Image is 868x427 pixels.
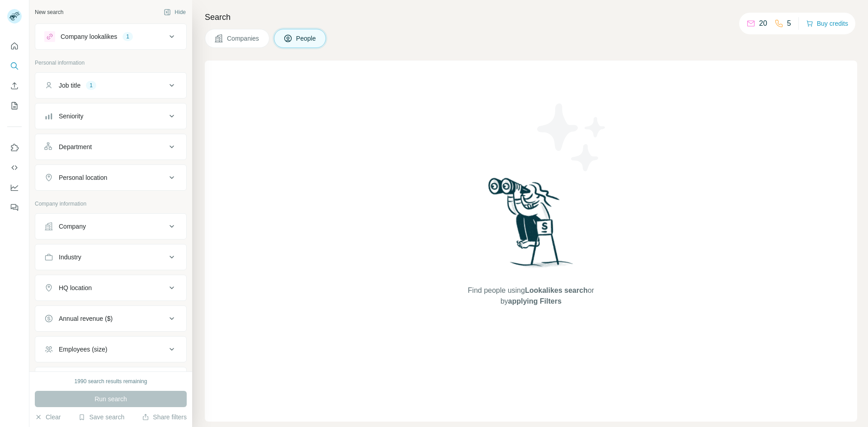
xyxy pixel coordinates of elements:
button: Use Surfe on LinkedIn [7,140,22,156]
p: 5 [787,18,791,29]
div: Personal location [59,173,107,182]
span: Find people using or by [458,285,603,307]
div: New search [35,8,63,16]
button: Annual revenue ($) [35,308,186,329]
div: Employees (size) [59,345,107,354]
button: Quick start [7,38,22,54]
div: 1 [123,33,133,41]
button: Technologies [35,369,186,391]
p: 20 [759,18,767,29]
button: Clear [35,413,61,422]
button: Buy credits [806,17,848,30]
button: Industry [35,246,186,268]
button: Save search [78,413,124,422]
button: Personal location [35,167,186,188]
div: Company [59,222,86,231]
span: Companies [227,34,260,43]
img: Surfe Illustration - Stars [531,97,613,178]
div: Department [59,142,92,151]
button: Department [35,136,186,158]
button: Employees (size) [35,338,186,360]
p: Company information [35,200,187,208]
button: Feedback [7,199,22,216]
div: Industry [59,253,81,262]
button: Job title1 [35,75,186,96]
div: Job title [59,81,80,90]
p: Personal information [35,59,187,67]
button: Use Surfe API [7,160,22,176]
span: Lookalikes search [525,286,588,294]
button: Company [35,216,186,237]
div: HQ location [59,283,92,292]
button: Enrich CSV [7,78,22,94]
span: applying Filters [508,297,561,305]
img: Surfe Illustration - Woman searching with binoculars [484,175,578,276]
button: Share filters [142,413,187,422]
div: Seniority [59,112,83,121]
div: 1 [86,81,96,89]
button: Company lookalikes1 [35,26,186,47]
button: HQ location [35,277,186,299]
div: Annual revenue ($) [59,314,113,323]
span: People [296,34,317,43]
button: Hide [157,5,192,19]
button: My lists [7,98,22,114]
button: Search [7,58,22,74]
div: Company lookalikes [61,32,117,41]
h4: Search [205,11,857,23]
button: Seniority [35,105,186,127]
div: 1990 search results remaining [75,377,147,385]
button: Dashboard [7,179,22,196]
